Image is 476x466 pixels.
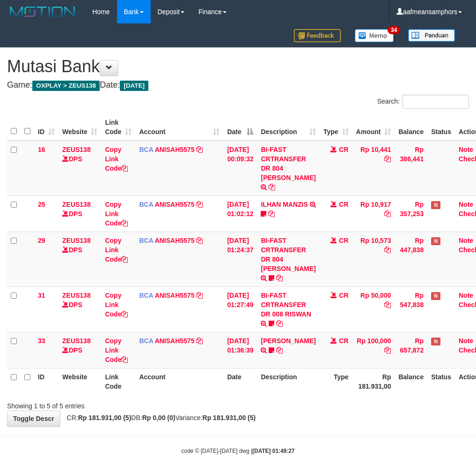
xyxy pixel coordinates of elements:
td: DPS [59,141,101,196]
span: [DATE] [120,81,148,91]
span: 16 [38,146,45,153]
a: Copy Link Code [105,201,128,227]
a: ZEUS138 [62,237,91,244]
a: [PERSON_NAME] [261,337,315,345]
span: BCA [139,201,153,208]
span: CR [339,337,348,345]
a: Copy Rp 10,573 to clipboard [384,246,391,254]
a: Copy Rp 100,000 to clipboard [384,346,391,354]
a: ZEUS138 [62,337,91,345]
th: Website [59,368,101,395]
td: Rp 10,573 [352,232,395,286]
a: Copy Rp 50,000 to clipboard [384,301,391,308]
td: DPS [59,286,101,332]
th: Account [135,368,223,395]
td: DPS [59,332,101,368]
span: CR [339,146,348,153]
a: Note [459,292,473,299]
span: Has Note [431,292,440,300]
th: Link Code [101,368,135,395]
td: Rp 447,838 [395,232,427,286]
span: CR: DB: Variance: [62,414,256,421]
td: Rp 100,000 [352,332,395,368]
a: Note [459,337,473,345]
th: Description [257,368,319,395]
h4: Game: Date: [7,81,469,90]
td: DPS [59,232,101,286]
th: Description: activate to sort column ascending [257,114,319,141]
span: 34 [388,26,400,34]
strong: Rp 181.931,00 (5) [203,414,256,421]
td: BI-FAST CRTRANSFER DR 804 [PERSON_NAME] [257,141,319,196]
td: Rp 10,441 [352,141,395,196]
th: Account: activate to sort column ascending [135,114,223,141]
label: Search: [377,95,469,109]
th: Balance [395,114,427,141]
th: Type [320,368,352,395]
span: CR [339,201,348,208]
span: 29 [38,237,45,244]
td: Rp 357,253 [395,195,427,232]
th: Rp 181.931,00 [352,368,395,395]
td: [DATE] 01:27:49 [223,286,257,332]
a: Note [459,201,473,208]
h1: Mutasi Bank [7,57,469,76]
th: Balance [395,368,427,395]
th: Amount: activate to sort column ascending [352,114,395,141]
th: ID [34,368,59,395]
a: ANISAH5575 [155,337,195,345]
img: MOTION_logo.png [7,5,78,19]
td: [DATE] 00:09:32 [223,141,257,196]
a: Copy BI-FAST CRTRANSFER DR 804 AMANDA ANGGI PRAYO to clipboard [276,274,283,282]
td: Rp 386,441 [395,141,427,196]
span: Has Note [431,237,440,245]
a: Note [459,237,473,244]
a: ILHAN MANZIS [261,201,308,208]
td: Rp 50,000 [352,286,395,332]
span: Has Note [431,338,440,346]
a: Copy BI-FAST CRTRANSFER DR 804 AGUS SALIM to clipboard [269,183,275,191]
a: ZEUS138 [62,292,91,299]
span: CR [339,237,348,244]
span: BCA [139,337,153,345]
a: Copy Link Code [105,292,128,318]
a: Copy ANISAH5575 to clipboard [196,201,203,208]
strong: [DATE] 01:49:27 [252,448,294,454]
span: 33 [38,337,45,345]
td: [DATE] 01:36:39 [223,332,257,368]
th: Status [427,368,455,395]
th: ID: activate to sort column ascending [34,114,59,141]
th: Date [223,368,257,395]
td: Rp 547,838 [395,286,427,332]
a: Copy ILHAN MANZIS to clipboard [268,210,275,218]
div: Showing 1 to 5 of 5 entries [7,398,191,411]
td: Rp 657,872 [395,332,427,368]
a: ZEUS138 [62,146,91,153]
a: Note [459,146,473,153]
td: BI-FAST CRTRANSFER DR 008 RISWAN [257,286,319,332]
input: Search: [403,95,469,109]
a: 34 [348,23,401,47]
span: BCA [139,237,153,244]
img: panduan.png [408,29,455,42]
a: Copy Rp 10,917 to clipboard [384,210,391,218]
th: Type: activate to sort column ascending [320,114,352,141]
th: Date: activate to sort column descending [223,114,257,141]
a: ANISAH5575 [155,201,195,208]
a: Copy Rp 10,441 to clipboard [384,155,391,163]
strong: Rp 0,00 (0) [142,414,176,421]
a: Copy ANISAH5575 to clipboard [196,337,203,345]
a: ANISAH5575 [155,237,195,244]
th: Link Code: activate to sort column ascending [101,114,135,141]
span: BCA [139,292,153,299]
span: 31 [38,292,45,299]
span: BCA [139,146,153,153]
th: Website: activate to sort column ascending [59,114,101,141]
a: Copy ANISAH5575 to clipboard [196,146,203,153]
a: ZEUS138 [62,201,91,208]
span: 25 [38,201,45,208]
a: Copy BI-FAST CRTRANSFER DR 008 RISWAN to clipboard [276,320,283,327]
a: ANISAH5575 [155,292,195,299]
td: BI-FAST CRTRANSFER DR 804 [PERSON_NAME] [257,232,319,286]
img: Button%20Memo.svg [355,29,394,42]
